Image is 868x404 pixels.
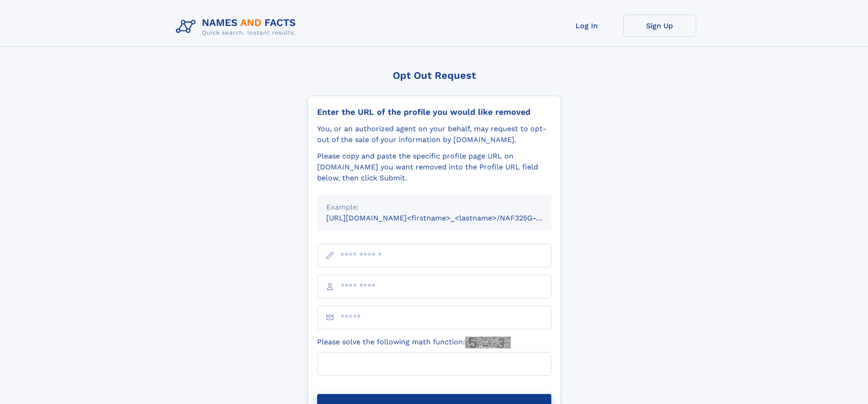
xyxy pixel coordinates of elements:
[550,15,623,37] a: Log In
[317,151,551,184] div: Please copy and paste the specific profile page URL on [DOMAIN_NAME] you want removed into the Pr...
[326,202,542,213] div: Example:
[317,337,511,348] label: Please solve the following math function:
[326,214,569,222] small: [URL][DOMAIN_NAME]<firstname>_<lastname>/NAF325G-xxxxxxxx
[308,70,561,81] div: Opt Out Request
[317,107,551,117] div: Enter the URL of the profile you would like removed
[623,15,696,37] a: Sign Up
[172,15,303,39] img: Logo Names and Facts
[317,123,551,145] div: You, or an authorized agent on your behalf, may request to opt-out of the sale of your informatio...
